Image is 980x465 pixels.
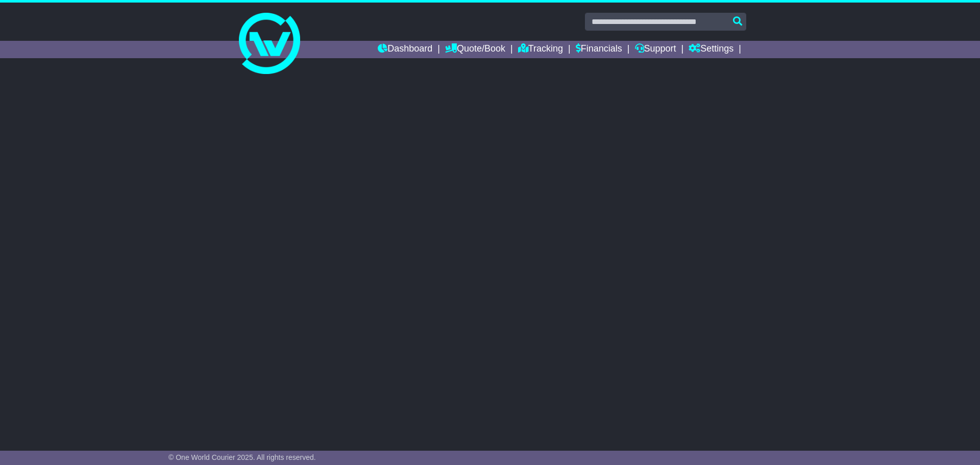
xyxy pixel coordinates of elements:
[518,41,563,58] a: Tracking
[378,41,432,58] a: Dashboard
[635,41,676,58] a: Support
[576,41,622,58] a: Financials
[445,41,505,58] a: Quote/Book
[168,453,316,461] span: © One World Courier 2025. All rights reserved.
[689,41,733,58] a: Settings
